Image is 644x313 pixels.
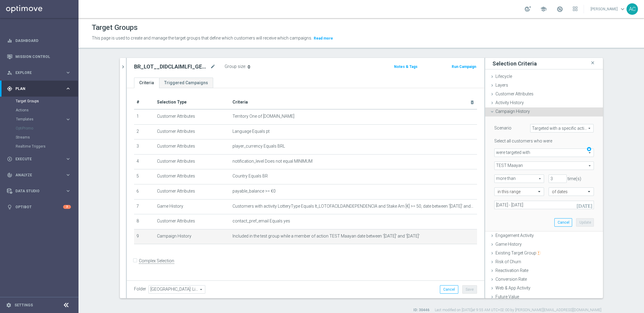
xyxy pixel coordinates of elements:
img: svg+xml;base64,PD94bWwgdmVyc2lvbj0iMS4wIiBlbmNvZGluZz0idXRmLTgiPz4KPCEtLSBHZW5lcmF0b3I6IEFkb2JlIE... [587,147,591,151]
button: chevron_right [120,58,126,76]
div: Data Studio [7,188,65,194]
span: Conversion Rate [495,277,527,282]
td: Customer Attributes [155,184,230,199]
td: 5 [134,169,155,184]
td: 6 [134,184,155,199]
div: Mission Control [7,49,71,65]
div: Optibot [7,199,71,215]
i: mode_edit [210,63,216,70]
a: Dashboard [15,33,71,49]
button: [DATE] [576,201,594,210]
i: keyboard_arrow_right [65,172,71,178]
div: OptiPromo [16,124,78,133]
span: time(s) [568,176,581,181]
td: Customer Attributes [155,124,230,139]
span: Layers [495,83,508,88]
label: ID: 30446 [413,308,429,313]
td: 9 [134,229,155,244]
i: person_search [7,70,12,75]
div: Data Studio keyboard_arrow_right [7,189,71,193]
i: gps_fixed [7,86,12,91]
label: : [245,64,246,69]
i: delete_forever [470,100,475,105]
i: keyboard_arrow_right [65,188,71,194]
span: 0 [248,65,250,69]
th: # [134,95,155,109]
i: equalizer [7,38,12,43]
label: Group size [225,64,245,69]
i: track_changes [7,172,12,178]
div: track_changes Analyze keyboard_arrow_right [7,173,71,177]
span: Language Equals pt [232,129,270,134]
div: Execute [7,156,65,162]
td: Customer Attributes [155,214,230,229]
span: contact_pref_email Equals yes [232,219,290,224]
span: Territory One of [DOMAIN_NAME] [232,114,294,119]
i: close [590,59,596,67]
div: 3 [63,205,71,209]
label: Last modified on [DATE] at 9:55 AM UTC+02:00 by [PERSON_NAME][EMAIL_ADDRESS][DOMAIN_NAME] [435,308,601,313]
td: 4 [134,154,155,169]
button: play_circle_outline Execute keyboard_arrow_right [7,157,71,161]
button: lightbulb Optibot 3 [7,205,71,209]
label: Complex Selection [139,258,174,264]
button: Templates keyboard_arrow_right [16,117,71,122]
span: Execute [15,157,65,161]
i: settings [6,302,11,308]
td: 2 [134,124,155,139]
input: Select date range [494,201,594,209]
span: Criteria [232,100,248,104]
h1: Target Groups [92,23,138,32]
span: Future Value [495,294,519,299]
i: keyboard_arrow_right [65,86,71,91]
span: Data Studio [15,189,65,193]
a: Realtime Triggers [16,144,63,149]
a: Actions [16,108,63,113]
a: Mission Control [15,49,71,65]
i: keyboard_arrow_right [65,156,71,162]
span: Customers with activity LotteryType Equals lt_LOTOFACILDAINDEPENDENCIA and Stake Am [€] >= 50, da... [232,204,475,209]
span: Country Equals BR [232,174,268,179]
button: equalizer Dashboard [7,38,71,43]
button: Mission Control [7,54,71,59]
td: Customer Attributes [155,109,230,124]
a: Optibot [15,199,63,215]
a: Target Groups [16,99,63,104]
span: notification_level Does not equal MINIMUM [232,159,312,164]
a: [PERSON_NAME]keyboard_arrow_down [590,5,626,14]
span: Campaign History [495,109,530,114]
a: Streams [16,135,63,140]
i: keyboard_arrow_right [65,70,71,75]
span: payable_balance >= €0 [232,189,276,194]
span: Web & App Activity [495,286,530,290]
button: Save [462,285,477,294]
ng-select: of dates [549,187,594,196]
div: gps_fixed Plan keyboard_arrow_right [7,86,71,91]
span: keyboard_arrow_down [619,6,626,12]
div: Streams [16,133,78,142]
td: Game History [155,199,230,214]
button: Update [576,218,594,227]
span: Explore [15,71,65,75]
button: person_search Explore keyboard_arrow_right [7,70,71,75]
i: keyboard_arrow_right [65,117,71,122]
td: Customer Attributes [155,169,230,184]
div: Realtime Triggers [16,142,78,151]
a: Settings [14,303,33,307]
span: Plan [15,87,65,91]
div: AC [626,3,638,15]
td: 8 [134,214,155,229]
button: Run Campaign [451,63,477,70]
span: Templates [16,117,59,121]
span: Included in the test group while a member of action TEST Maayan date between '[DATE]' and '[DATE]' [232,234,420,239]
h2: BR_LOT__DIDCLAIMLFI_GET10FSCAS [134,63,209,70]
td: Customer Attributes [155,154,230,169]
button: Cancel [440,285,458,294]
span: Activity History [495,100,524,105]
span: Risk of Churn [495,259,521,264]
button: Read more [313,35,334,42]
i: [DATE] [577,202,593,208]
span: Analyze [15,173,65,177]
